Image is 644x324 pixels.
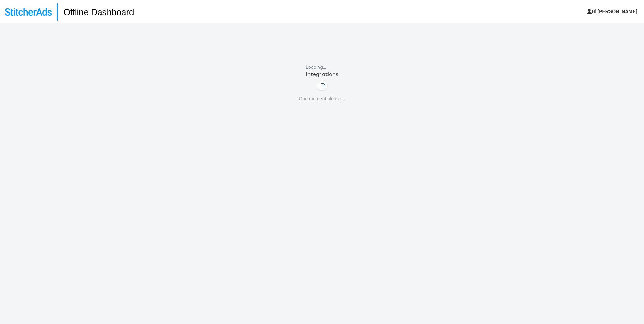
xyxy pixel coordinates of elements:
img: StitcherAds [5,8,52,16]
p: One moment please... [299,96,345,102]
div: Integrations [306,70,338,78]
h1: Offline Dashboard [57,3,134,21]
div: Loading... [306,64,338,70]
b: [PERSON_NAME] [598,9,637,14]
